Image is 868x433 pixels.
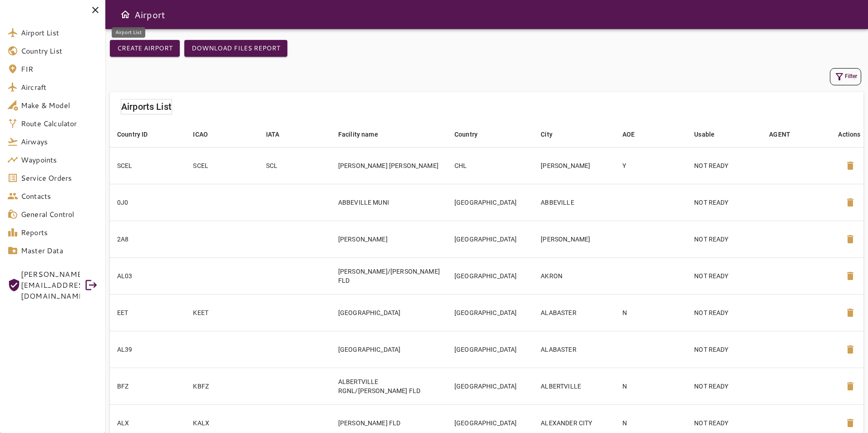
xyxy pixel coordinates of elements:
[21,100,98,111] span: Make & Model
[259,147,331,184] td: SCL
[533,331,615,368] td: ALABASTER
[845,271,856,281] span: delete
[694,129,715,140] div: Usable
[117,129,160,140] span: Country ID
[447,221,533,257] td: [GEOGRAPHIC_DATA]
[447,147,533,184] td: CHL
[21,245,98,256] span: Master Data
[694,382,755,391] p: NOT READY
[615,368,687,404] td: N
[117,129,148,140] div: Country ID
[338,129,390,140] span: Facility name
[694,198,755,207] p: NOT READY
[110,221,186,257] td: 2A8
[331,221,447,257] td: [PERSON_NAME]
[338,129,378,140] div: Facility name
[845,197,856,208] span: delete
[769,129,790,140] div: AGENT
[839,155,861,177] button: Delete Airport
[839,375,861,397] button: Delete Airport
[454,129,478,140] div: Country
[845,344,856,355] span: delete
[266,129,280,140] div: IATA
[845,160,856,171] span: delete
[21,154,98,165] span: Waypoints
[266,129,291,140] span: IATA
[186,294,258,331] td: KEET
[21,64,98,74] span: FIR
[694,161,755,170] p: NOT READY
[447,331,533,368] td: [GEOGRAPHIC_DATA]
[615,147,687,184] td: Y
[839,339,861,360] button: Delete Airport
[110,147,186,184] td: SCEL
[769,129,802,140] span: AGENT
[615,294,687,331] td: N
[21,269,80,301] span: [PERSON_NAME][EMAIL_ADDRESS][DOMAIN_NAME]
[845,234,856,245] span: delete
[186,147,258,184] td: SCEL
[622,129,635,140] div: AOE
[21,209,98,220] span: General Control
[21,82,98,93] span: Aircraft
[331,368,447,404] td: ALBERTVILLE RGNL/[PERSON_NAME] FLD
[331,331,447,368] td: [GEOGRAPHIC_DATA]
[694,345,755,354] p: NOT READY
[694,129,726,140] span: Usable
[21,27,98,38] span: Airport List
[112,27,145,38] div: Airport List
[845,418,856,428] span: delete
[454,129,489,140] span: Country
[331,294,447,331] td: [GEOGRAPHIC_DATA]
[533,257,615,294] td: AKRON
[694,235,755,244] p: NOT READY
[331,257,447,294] td: [PERSON_NAME]/[PERSON_NAME] FLD
[184,40,287,57] button: Download Files Report
[110,184,186,221] td: 0J0
[622,129,646,140] span: AOE
[21,227,98,238] span: Reports
[21,45,98,56] span: Country List
[21,172,98,183] span: Service Orders
[845,307,856,318] span: delete
[447,184,533,221] td: [GEOGRAPHIC_DATA]
[533,294,615,331] td: ALABASTER
[121,99,172,114] h6: Airports List
[839,302,861,324] button: Delete Airport
[839,192,861,213] button: Delete Airport
[21,136,98,147] span: Airways
[110,294,186,331] td: EET
[447,368,533,404] td: [GEOGRAPHIC_DATA]
[839,228,861,250] button: Delete Airport
[839,265,861,287] button: Delete Airport
[533,184,615,221] td: ABBEVILLE
[193,129,208,140] div: ICAO
[186,368,258,404] td: KBFZ
[694,271,755,280] p: NOT READY
[533,221,615,257] td: [PERSON_NAME]
[193,129,220,140] span: ICAO
[110,40,180,57] button: Create airport
[533,147,615,184] td: [PERSON_NAME]
[110,331,186,368] td: AL39
[694,308,755,317] p: NOT READY
[533,368,615,404] td: ALBERTVILLE
[116,5,134,24] button: Open drawer
[110,257,186,294] td: AL03
[447,294,533,331] td: [GEOGRAPHIC_DATA]
[331,184,447,221] td: ABBEVILLE MUNI
[331,147,447,184] td: [PERSON_NAME] [PERSON_NAME]
[21,191,98,202] span: Contacts
[694,418,755,428] p: NOT READY
[845,381,856,392] span: delete
[541,129,564,140] span: City
[541,129,552,140] div: City
[110,368,186,404] td: BFZ
[830,68,861,85] button: Filter
[21,118,98,129] span: Route Calculator
[134,7,165,22] h6: Airport
[447,257,533,294] td: [GEOGRAPHIC_DATA]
